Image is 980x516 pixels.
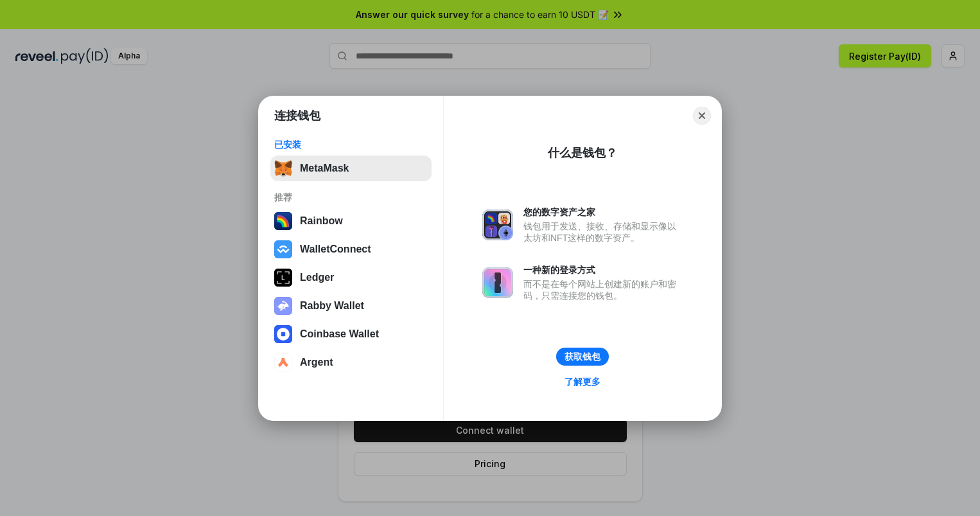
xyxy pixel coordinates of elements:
div: Rainbow [300,215,343,227]
div: Rabby Wallet [300,300,364,312]
div: 了解更多 [564,376,600,387]
img: svg+xml,%3Csvg%20width%3D%22120%22%20height%3D%22120%22%20viewBox%3D%220%200%20120%20120%22%20fil... [274,212,292,230]
button: Ledger [270,265,432,290]
div: WalletConnect [300,244,371,255]
h1: 连接钱包 [274,108,320,123]
a: 了解更多 [557,373,608,390]
button: Rainbow [270,208,432,234]
div: Argent [300,357,333,368]
img: svg+xml,%3Csvg%20xmlns%3D%22http%3A%2F%2Fwww.w3.org%2F2000%2Fsvg%22%20fill%3D%22none%22%20viewBox... [274,297,292,315]
div: 获取钱包 [564,351,600,362]
button: 获取钱包 [556,348,609,366]
div: 已安装 [274,139,428,150]
div: 而不是在每个网站上创建新的账户和密码，只需连接您的钱包。 [523,278,683,301]
div: 您的数字资产之家 [523,206,683,218]
div: 推荐 [274,191,428,203]
img: svg+xml,%3Csvg%20xmlns%3D%22http%3A%2F%2Fwww.w3.org%2F2000%2Fsvg%22%20fill%3D%22none%22%20viewBox... [482,267,513,298]
div: 钱包用于发送、接收、存储和显示像以太坊和NFT这样的数字资产。 [523,220,683,244]
img: svg+xml,%3Csvg%20width%3D%2228%22%20height%3D%2228%22%20viewBox%3D%220%200%2028%2028%22%20fill%3D... [274,325,292,343]
img: svg+xml,%3Csvg%20width%3D%2228%22%20height%3D%2228%22%20viewBox%3D%220%200%2028%2028%22%20fill%3D... [274,353,292,371]
img: svg+xml,%3Csvg%20width%3D%2228%22%20height%3D%2228%22%20viewBox%3D%220%200%2028%2028%22%20fill%3D... [274,240,292,258]
button: Coinbase Wallet [270,321,432,347]
img: svg+xml,%3Csvg%20xmlns%3D%22http%3A%2F%2Fwww.w3.org%2F2000%2Fsvg%22%20fill%3D%22none%22%20viewBox... [482,209,513,240]
button: Rabby Wallet [270,293,432,319]
div: 什么是钱包？ [548,145,617,161]
div: Ledger [300,272,334,283]
div: Coinbase Wallet [300,328,379,340]
button: MetaMask [270,156,432,181]
div: MetaMask [300,163,349,174]
div: 一种新的登录方式 [523,264,683,276]
button: Close [693,107,711,125]
button: Argent [270,350,432,375]
button: WalletConnect [270,236,432,262]
img: svg+xml,%3Csvg%20xmlns%3D%22http%3A%2F%2Fwww.w3.org%2F2000%2Fsvg%22%20width%3D%2228%22%20height%3... [274,269,292,287]
img: svg+xml,%3Csvg%20fill%3D%22none%22%20height%3D%2233%22%20viewBox%3D%220%200%2035%2033%22%20width%... [274,159,292,177]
